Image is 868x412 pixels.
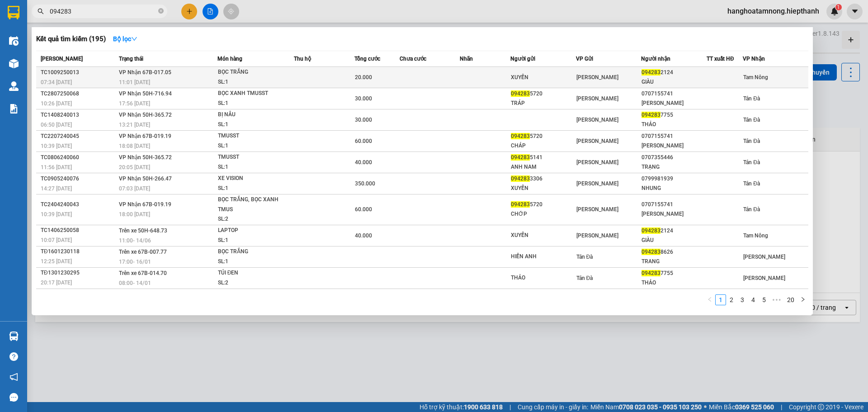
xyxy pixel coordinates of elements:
span: 40.000 [355,232,372,239]
span: Tản Đà [576,275,593,281]
div: 8626 [642,247,706,257]
span: close-circle [158,7,164,16]
span: 30.000 [355,117,372,123]
div: 7755 [642,110,706,120]
div: 0707155741 [642,200,706,209]
img: solution-icon [9,104,19,114]
span: Tản Đà [743,159,760,166]
a: 4 [748,295,758,305]
div: GIÀU [642,77,706,87]
span: [PERSON_NAME] [743,275,785,281]
div: 5720 [511,200,576,209]
span: 08:00 - 14/01 [119,280,151,286]
img: warehouse-icon [9,59,19,68]
div: BỌC TRẮNG [218,247,286,257]
div: 2124 [642,68,706,77]
span: VP Nhận 50H-365.72 [119,154,172,161]
img: warehouse-icon [9,331,19,341]
li: 4 [748,294,759,305]
button: left [704,294,715,305]
span: TT xuất HĐ [707,56,734,62]
span: close-circle [158,8,164,14]
span: 094283 [511,133,530,139]
span: [PERSON_NAME] [41,56,83,62]
span: 30.000 [355,95,372,102]
div: TÚI ĐEN [218,268,286,278]
span: Trên xe 67B-014.70 [119,270,167,276]
span: [PERSON_NAME] [743,254,785,260]
span: VP Gửi [576,56,593,62]
div: XUYẾN [511,231,576,240]
div: TMUSST [218,152,286,162]
div: TC1009250013 [41,68,116,77]
li: 20 [784,294,797,305]
span: 12:25 [DATE] [41,258,72,265]
div: BỊ NÂU [218,110,286,120]
span: 094283 [642,270,660,276]
span: 17:00 - 16/01 [119,259,151,265]
img: warehouse-icon [9,81,19,91]
span: [PERSON_NAME] [576,159,618,166]
div: TĐ1301230295 [41,268,116,278]
span: 20:17 [DATE] [41,279,72,286]
span: Trên xe 67B-007.77 [119,249,167,255]
span: 13:21 [DATE] [119,122,150,128]
span: 40.000 [355,159,372,166]
span: 60.000 [355,138,372,144]
div: SL: 1 [218,184,286,194]
div: 0707155741 [642,132,706,141]
span: 20.000 [355,74,372,81]
div: [PERSON_NAME] [642,209,706,219]
a: 3 [737,295,747,305]
span: Tam Nông [743,232,768,239]
span: 07:03 [DATE] [119,185,150,192]
span: 350.000 [355,180,375,187]
div: 0707155741 [642,89,706,99]
span: Thu hộ [294,56,311,62]
span: right [800,297,806,302]
span: Tản Đà [743,95,760,102]
span: 10:39 [DATE] [41,211,72,218]
span: Món hàng [217,56,242,62]
span: Chưa cước [400,56,426,62]
div: 5720 [511,89,576,99]
div: 2124 [642,226,706,236]
span: VP Nhận 50H-266.47 [119,175,172,182]
div: 0799981939 [642,174,706,184]
div: SL: 2 [218,278,286,288]
div: TC2207240045 [41,132,116,141]
span: Trên xe 50H-648.73 [119,227,167,234]
span: message [9,393,18,402]
div: SL: 1 [218,141,286,151]
div: TRẠNG [642,162,706,172]
div: [PERSON_NAME] [642,99,706,108]
span: [PERSON_NAME] [576,138,618,144]
div: TC2404240043 [41,200,116,209]
div: XE VISION [218,174,286,184]
div: TĐ1601230118 [41,247,116,256]
div: SL: 1 [218,77,286,87]
span: Tản Đà [743,180,760,187]
span: [PERSON_NAME] [576,117,618,123]
span: [PERSON_NAME] [576,232,618,239]
div: TC1406250058 [41,226,116,235]
span: Người gửi [510,56,535,62]
span: Tổng cước [354,56,380,62]
div: TC0806240060 [41,153,116,162]
span: ••• [769,294,784,305]
li: Previous Page [704,294,715,305]
div: 7755 [642,269,706,278]
span: Tản Đà [743,138,760,144]
div: SL: 1 [218,236,286,246]
li: 1 [715,294,726,305]
span: 18:00 [DATE] [119,211,150,218]
span: 07:34 [DATE] [41,79,72,85]
span: 094283 [642,69,660,76]
span: VP Nhận 67B-019.19 [119,201,171,208]
span: 11:56 [DATE] [41,164,72,170]
span: 10:07 [DATE] [41,237,72,243]
div: HIỀN ANH [511,252,576,261]
span: Tam Nông [743,74,768,81]
li: 5 [759,294,769,305]
span: notification [9,373,18,381]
